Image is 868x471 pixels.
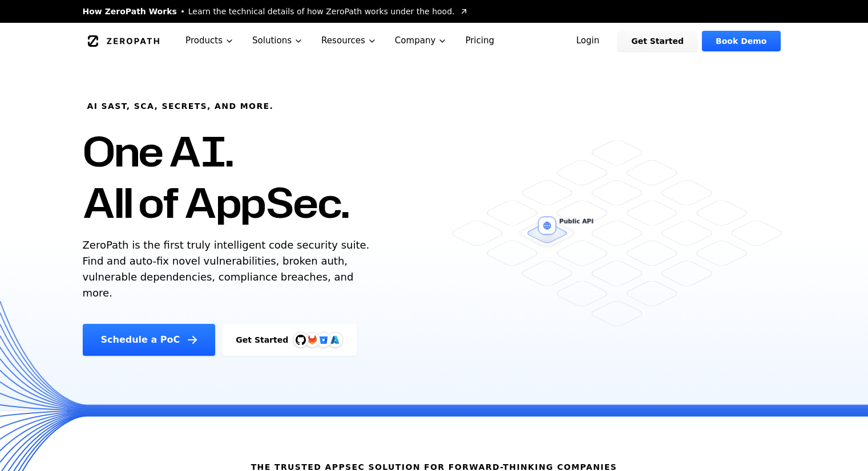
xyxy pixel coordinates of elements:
svg: Bitbucket [317,334,330,346]
a: Login [563,31,613,51]
a: Pricing [456,23,503,59]
span: How ZeroPath Works [83,6,177,17]
a: Get Started [617,31,697,51]
button: Solutions [243,23,312,59]
img: GitLab [301,328,324,351]
button: Resources [312,23,386,59]
h1: One AI. All of AppSec. [83,125,349,228]
p: ZeroPath is the first truly intelligent code security suite. Find and auto-fix novel vulnerabilit... [83,237,375,301]
img: GitHub [296,335,306,345]
h6: AI SAST, SCA, Secrets, and more. [87,100,274,112]
a: How ZeroPath WorksLearn the technical details of how ZeroPath works under the hood. [83,6,469,17]
button: Company [386,23,457,59]
span: Learn the technical details of how ZeroPath works under the hood. [188,6,455,17]
a: Book Demo [702,31,780,51]
button: Products [176,23,243,59]
img: Azure [330,335,340,344]
a: Get StartedGitHubGitLabAzure [222,324,357,356]
nav: Global [69,23,800,59]
a: Schedule a PoC [83,324,216,356]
